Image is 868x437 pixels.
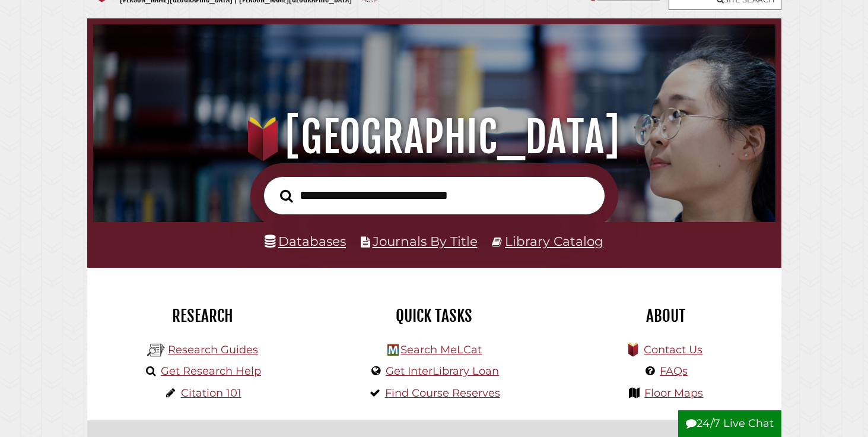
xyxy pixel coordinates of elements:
h2: Research [96,306,310,326]
button: Search [274,186,299,205]
img: Hekman Library Logo [387,344,399,356]
a: Library Catalog [505,233,603,249]
a: Get InterLibrary Loan [386,365,499,378]
a: Search MeLCat [400,343,482,356]
a: Find Course Reserves [385,387,500,400]
img: Hekman Library Logo [147,341,165,359]
a: Citation 101 [181,387,241,400]
h1: [GEOGRAPHIC_DATA] [106,111,762,163]
h2: About [559,306,772,326]
a: Floor Maps [644,387,703,400]
a: Get Research Help [161,365,261,378]
a: Research Guides [168,343,258,356]
a: Databases [265,233,346,249]
i: Search [280,189,293,202]
a: Contact Us [644,343,702,356]
a: FAQs [660,365,688,378]
h2: Quick Tasks [328,306,541,326]
a: Journals By Title [373,233,478,249]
